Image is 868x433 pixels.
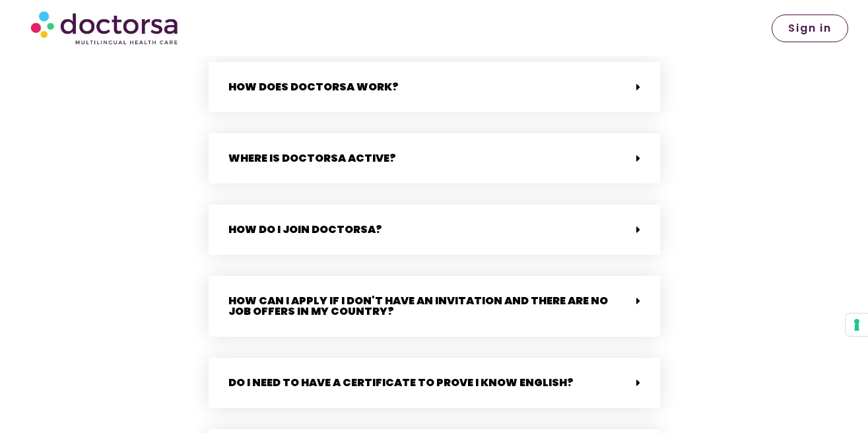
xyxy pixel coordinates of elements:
a: Sign in [772,15,848,42]
div: How does Doctorsa work? [209,62,660,112]
a: How do I join Doctorsa? [228,222,382,237]
button: Your consent preferences for tracking technologies [846,314,868,336]
div: Do I need to have a certificate to prove I know English? [209,358,660,408]
a: Where is Doctorsa active? [228,150,396,166]
a: How does Doctorsa work? [228,79,399,94]
div: How can I apply if I don't have an invitation and there are no job offers in my country? [209,276,660,337]
div: How do I join Doctorsa? [209,205,660,255]
div: Where is Doctorsa active? [209,133,660,183]
span: Sign in [788,23,832,34]
a: How can I apply if I don't have an invitation and there are no job offers in my country? [228,293,608,319]
a: Do I need to have a certificate to prove I know English? [228,375,574,390]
